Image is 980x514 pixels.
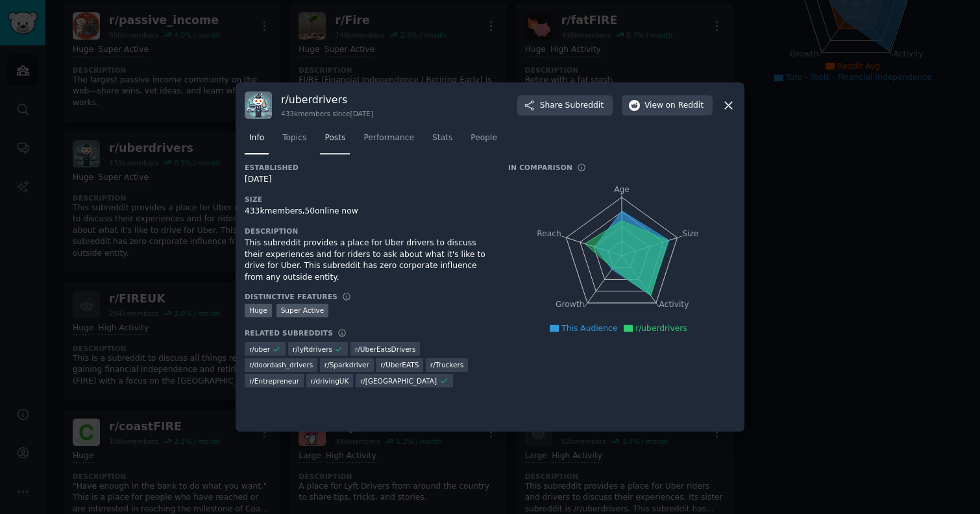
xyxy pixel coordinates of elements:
button: Viewon Reddit [622,95,713,116]
span: r/ Entrepreneur [249,376,299,385]
div: Huge [245,304,272,317]
h3: In Comparison [508,163,572,172]
div: 433k members, 50 online now [245,206,490,217]
span: r/uberdrivers [635,324,687,333]
a: Stats [428,128,457,154]
h3: Size [245,195,490,204]
span: r/ lyftdrivers [293,345,332,354]
span: r/ Truckers [430,360,463,369]
span: r/ Sparkdriver [325,360,369,369]
span: View [644,100,704,112]
tspan: Reach [537,229,561,238]
div: [DATE] [245,174,490,186]
span: on Reddit [666,100,704,112]
span: r/ [GEOGRAPHIC_DATA] [360,376,437,385]
a: Posts [320,128,350,154]
tspan: Size [682,229,698,238]
span: Posts [325,132,345,144]
tspan: Activity [659,300,689,310]
a: People [466,128,502,154]
span: Info [249,132,264,144]
span: r/ drivingUK [311,376,349,385]
a: Topics [278,128,311,154]
div: 433k members since [DATE] [281,109,373,118]
div: Super Active [276,304,329,317]
span: This Audience [561,324,617,333]
div: This subreddit provides a place for Uber drivers to discuss their experiences and for riders to a... [245,238,490,283]
h3: Related Subreddits [245,328,333,337]
h3: Description [245,226,490,236]
h3: Distinctive Features [245,292,337,301]
span: Subreddit [565,100,604,112]
span: Share [540,100,604,112]
tspan: Age [614,185,630,194]
span: r/ doordash_drivers [249,360,313,369]
span: People [471,132,497,144]
a: Info [245,128,269,154]
tspan: Growth [556,300,584,310]
h3: r/ uberdrivers [281,93,373,106]
h3: Established [245,163,490,172]
img: uberdrivers [245,92,272,119]
span: Performance [363,132,414,144]
a: Performance [359,128,419,154]
span: Stats [432,132,452,144]
span: r/ UberEatsDrivers [355,345,415,354]
span: r/ UberEATS [380,360,419,369]
span: Topics [282,132,306,144]
button: ShareSubreddit [517,95,613,116]
span: r/ uber [249,345,270,354]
